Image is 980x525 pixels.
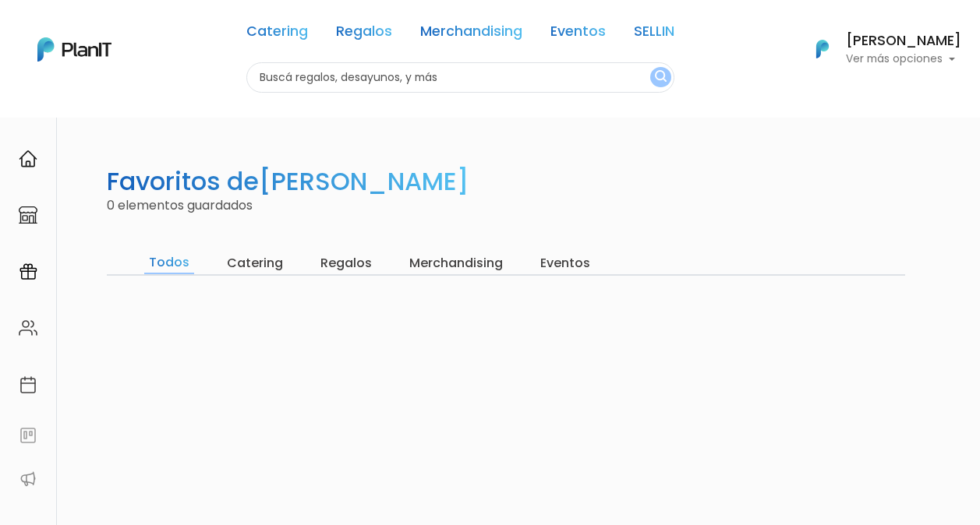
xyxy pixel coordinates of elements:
a: Eventos [550,25,606,44]
img: home-e721727adea9d79c4d83392d1f703f7f8bce08238fde08b1acbfd93340b81755.svg [19,150,37,168]
img: campaigns-02234683943229c281be62815700db0a1741e53638e28bf9629b52c665b00959.svg [19,262,37,281]
input: Buscá regalos, desayunos, y más [246,62,674,93]
a: Merchandising [420,25,522,44]
input: Merchandising [405,252,508,274]
img: PlanIt Logo [37,37,111,62]
input: Todos [144,252,194,274]
a: Regalos [336,25,392,44]
h6: [PERSON_NAME] [846,34,961,48]
p: 0 elementos guardados [75,196,905,215]
p: Ver más opciones [846,54,961,65]
button: PlanIt Logo [PERSON_NAME] Ver más opciones [796,29,961,69]
img: feedback-78b5a0c8f98aac82b08bfc38622c3050aee476f2c9584af64705fc4e61158814.svg [19,426,37,445]
input: Eventos [536,252,595,274]
img: marketplace-4ceaa7011d94191e9ded77b95e3339b90024bf715f7c57f8cf31f2d8c509eaba.svg [19,206,37,224]
img: partners-52edf745621dab592f3b2c58e3bca9d71375a7ef29c3b500c9f145b62cc070d4.svg [19,470,37,488]
span: [PERSON_NAME] [259,164,469,199]
a: SELLIN [634,25,674,44]
h2: Favoritos de [107,167,469,196]
a: Catering [246,25,308,44]
img: calendar-87d922413cdce8b2cf7b7f5f62616a5cf9e4887200fb71536465627b3292af00.svg [19,375,37,394]
img: people-662611757002400ad9ed0e3c099ab2801c6687ba6c219adb57efc949bc21e19d.svg [19,319,37,337]
img: PlanIt Logo [805,32,840,66]
input: Catering [222,252,288,274]
input: Regalos [316,252,377,274]
img: search_button-432b6d5273f82d61273b3651a40e1bd1b912527efae98b1b7a1b2c0702e16a8d.svg [655,70,667,85]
